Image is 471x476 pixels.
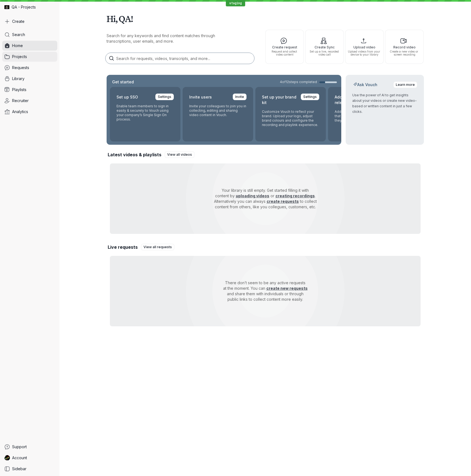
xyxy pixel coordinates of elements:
[352,92,417,114] p: Use the power of AI to get insights about your videos or create new video-based or written conten...
[335,94,370,106] h2: Add your content release form
[2,17,57,26] button: Create
[12,455,27,461] span: Account
[265,30,304,64] button: Create requestRequest and collect video content
[12,466,26,472] span: Sidebar
[2,74,57,84] a: Library
[352,82,378,87] h2: Ask Vouch
[2,85,57,95] a: Playlists
[280,80,317,84] span: 4 of 12 steps completed
[189,94,212,101] h2: Invite users
[301,94,319,100] a: Settings
[2,107,57,117] a: Analytics
[305,30,344,64] button: Create SyncSet up a live, recorded video call
[2,464,57,474] a: Sidebar
[235,94,244,100] span: Invite
[12,65,29,70] span: Requests
[167,152,192,157] span: View all videos
[108,152,161,158] h2: Latest videos & playlists
[2,2,57,12] div: QA - Projects
[206,276,325,307] p: There don’t seem to be any active requests at the moment. You can and share them with individuals...
[144,244,172,250] span: View all requests
[348,45,381,49] span: Upload video
[236,193,269,198] a: uploading videos
[388,50,421,56] span: Create a new video or screen recording
[233,94,247,100] a: Invite
[396,82,415,87] span: Learn more
[12,109,28,114] span: Analytics
[275,193,315,198] a: creating recordings
[2,30,57,40] a: Search
[12,87,26,92] span: Playlists
[262,110,319,127] p: Customize Vouch to reflect your brand. Upload your logo, adjust brand colours and configure the r...
[4,5,9,10] img: QA - Projects avatar
[308,45,341,49] span: Create Sync
[189,104,247,117] p: Invite your colleagues to join you in collecting, editing and sharing video content in Vouch.
[268,50,301,56] span: Request and collect video content
[12,43,23,48] span: Home
[262,94,297,106] h2: Set up your brand kit
[107,11,424,26] h1: Hi, QA!
[158,94,171,100] span: Settings
[2,453,57,463] a: QA Projects avatarAccount
[268,45,301,49] span: Create request
[206,183,325,214] p: Your library is still empty. Get started filling it with content by or . Alternatively you can al...
[2,442,57,452] a: Support
[2,96,57,106] a: Recruiter
[348,50,381,56] span: Upload videos from your device to your library
[4,455,10,461] img: QA Projects avatar
[2,63,57,73] a: Requests
[117,104,174,122] p: Enable team members to sign in easily & securely to Vouch using your company’s Single Sign On pro...
[385,30,424,64] button: Record videoCreate a new video or screen recording
[117,94,138,101] h2: Set up SSO
[393,81,417,88] a: Learn more
[2,41,57,51] a: Home
[12,444,27,450] span: Support
[335,110,392,123] p: Add your own content release form that responders agree to when they record using Vouch.
[388,45,421,49] span: Record video
[12,19,25,24] span: Create
[12,76,25,81] span: Library
[105,53,254,64] input: Search for requests, videos, transcripts, and more...
[266,286,308,291] a: create new requests
[12,32,25,37] span: Search
[108,244,138,250] h2: Live requests
[12,4,36,10] span: QA - Projects
[155,94,174,100] a: Settings
[165,151,194,158] a: View all videos
[111,79,135,85] h2: Get started
[2,52,57,62] a: Projects
[12,54,27,59] span: Projects
[280,80,337,84] a: 4of12steps completed
[12,98,29,103] span: Recruiter
[345,30,384,64] button: Upload videoUpload videos from your device to your library
[308,50,341,56] span: Set up a live, recorded video call
[107,33,239,44] p: Search for any keywords and find content matches through transcriptions, user emails, and more.
[141,244,174,250] a: View all requests
[303,94,317,100] span: Settings
[267,199,299,204] a: create requests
